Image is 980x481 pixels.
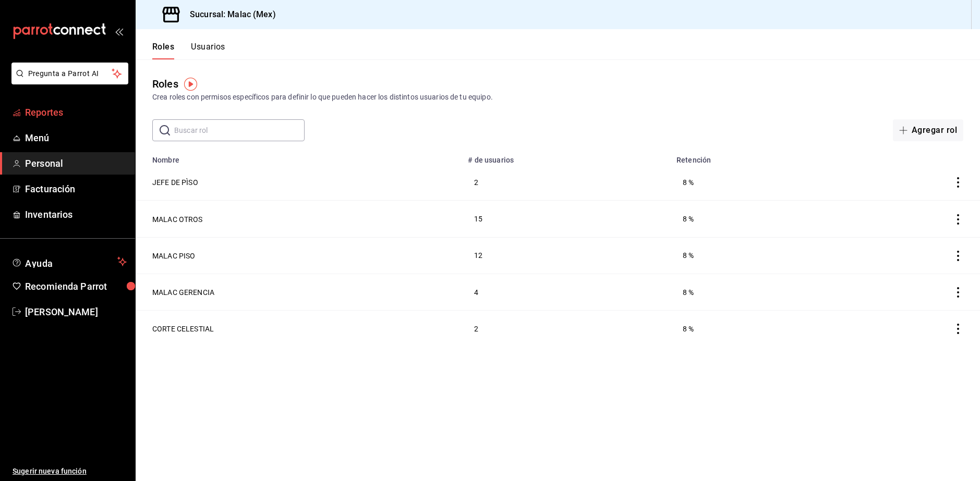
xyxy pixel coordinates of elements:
[115,27,123,35] button: open_drawer_menu
[152,324,214,334] button: CORTE CELESTIAL
[152,76,178,92] div: Roles
[25,182,127,196] span: Facturación
[184,78,197,91] img: Tooltip marker
[670,150,839,164] th: Retención
[152,214,203,225] button: MALAC OTROS
[152,42,174,59] button: Roles
[462,274,670,310] td: 4
[182,8,276,21] h3: Sucursal: Malac (Mex)
[11,63,128,84] button: Pregunta a Parrot AI
[7,76,128,87] a: Pregunta a Parrot AI
[670,164,839,201] td: 8 %
[953,214,963,225] button: actions
[25,156,127,170] span: Personal
[152,177,198,188] button: JEFE DE PÌSO
[25,131,127,145] span: Menú
[670,237,839,274] td: 8 %
[462,237,670,274] td: 12
[152,92,963,103] div: Crea roles con permisos específicos para definir lo que pueden hacer los distintos usuarios de tu...
[462,150,670,164] th: # de usuarios
[152,251,196,261] button: MALAC PISO
[462,201,670,237] td: 15
[25,255,113,268] span: Ayuda
[953,177,963,188] button: actions
[13,466,127,477] span: Sugerir nueva función
[670,201,839,237] td: 8 %
[152,42,225,59] div: navigation tabs
[152,287,214,298] button: MALAC GERENCIA
[670,274,839,310] td: 8 %
[953,287,963,298] button: actions
[28,68,112,79] span: Pregunta a Parrot AI
[953,324,963,334] button: actions
[25,305,127,319] span: [PERSON_NAME]
[462,311,670,347] td: 2
[893,119,963,141] button: Agregar rol
[25,279,127,293] span: Recomienda Parrot
[670,311,839,347] td: 8 %
[25,207,127,221] span: Inventarios
[191,42,225,59] button: Usuarios
[25,105,127,119] span: Reportes
[136,150,462,164] th: Nombre
[462,164,670,201] td: 2
[174,120,305,141] input: Buscar rol
[953,251,963,261] button: actions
